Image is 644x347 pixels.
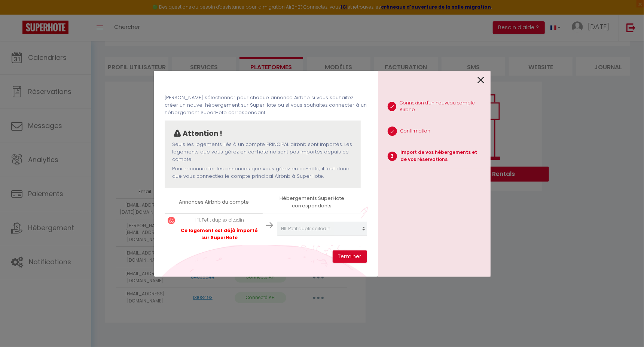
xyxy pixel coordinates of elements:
[172,165,353,180] p: Pour reconnecter les annonces que vous gérez en co-hôte, il faut donc que vous connectiez le comp...
[183,128,222,139] p: Attention !
[333,250,367,263] button: Terminer
[165,192,263,213] th: Annonces Airbnb du compte
[400,100,485,114] p: Connexion d'un nouveau compte Airbnb
[6,3,28,25] button: Ouvrir le widget de chat LiveChat
[388,152,397,161] span: 3
[179,227,260,241] p: Ce logement est déjà importé sur SuperHote
[179,217,260,224] p: H11. Petit duplex citadin
[165,94,367,117] p: [PERSON_NAME] sélectionner pour chaque annonce Airbnb si vous souhaitez créer un nouvel hébergeme...
[401,128,431,135] p: Confirmation
[263,192,361,213] th: Hébergements SuperHote correspondants
[401,149,485,163] p: Import de vos hébergements et de vos réservations
[172,141,353,164] p: Seuls les logements liés à un compte PRINCIPAL airbnb sont importés. Les logements que vous gérez...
